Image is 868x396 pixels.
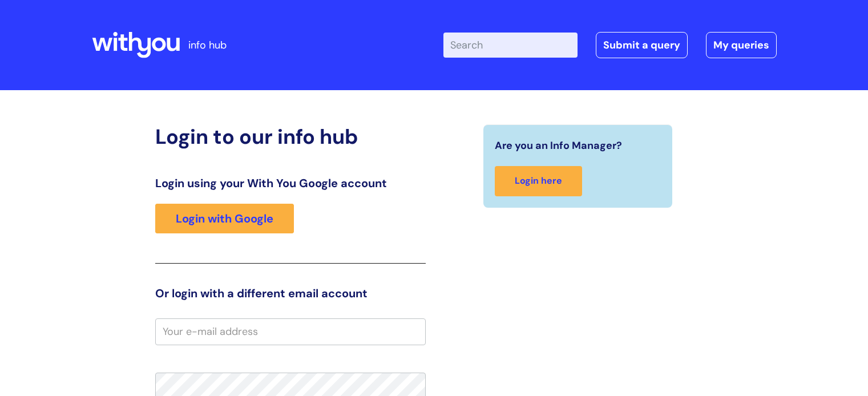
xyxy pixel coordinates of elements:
[155,286,426,300] h3: Or login with a different email account
[155,204,294,233] a: Login with Google
[495,136,622,155] span: Are you an Info Manager?
[495,166,582,196] a: Login here
[443,33,578,58] input: Search
[155,124,426,149] h2: Login to our info hub
[155,318,426,345] input: Your e-mail address
[188,36,227,54] p: info hub
[596,32,688,58] a: Submit a query
[706,32,777,58] a: My queries
[155,176,426,190] h3: Login using your With You Google account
